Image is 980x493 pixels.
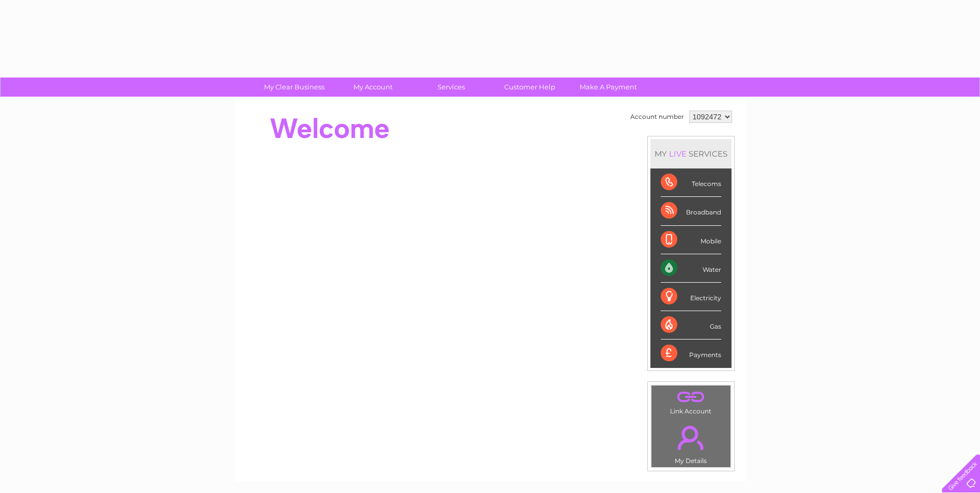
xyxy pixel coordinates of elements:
a: Make A Payment [566,78,651,97]
a: Customer Help [487,78,572,97]
div: MY SERVICES [650,139,732,168]
td: My Details [651,417,731,468]
div: Broadband [661,197,721,225]
div: Electricity [661,283,721,311]
div: Gas [661,311,721,340]
div: Telecoms [661,168,721,197]
a: Services [409,78,494,97]
div: Mobile [661,226,721,254]
div: LIVE [667,149,689,159]
div: Payments [661,340,721,367]
a: . [654,388,728,406]
a: My Clear Business [252,78,337,97]
td: Account number [628,108,687,126]
div: Water [661,254,721,283]
td: Link Account [651,385,731,418]
a: My Account [330,78,415,97]
a: . [654,420,728,456]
